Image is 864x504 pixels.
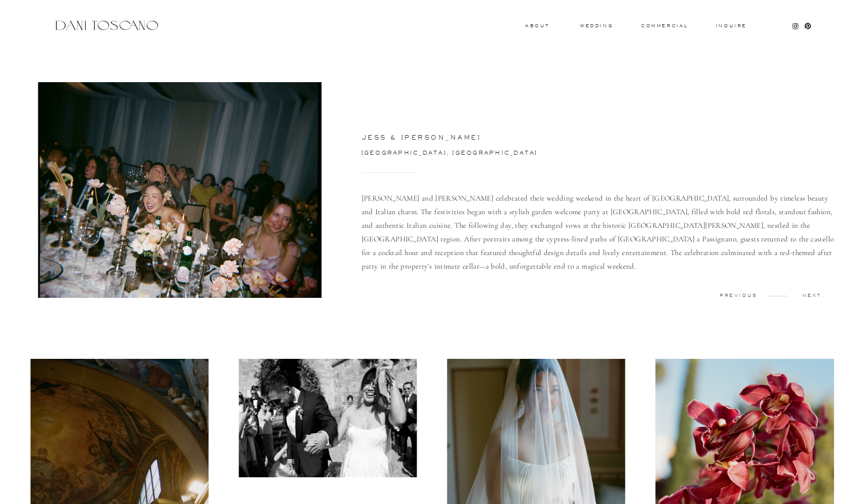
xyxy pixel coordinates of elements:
a: next [787,293,837,298]
a: [GEOGRAPHIC_DATA], [GEOGRAPHIC_DATA] [362,150,562,159]
a: About [525,24,547,27]
a: commercial [641,24,687,28]
p: [PERSON_NAME] and [PERSON_NAME] celebrated their wedding weekend in the heart of [GEOGRAPHIC_DATA... [362,192,837,284]
a: Inquire [715,24,747,29]
h3: jess & [PERSON_NAME] [362,135,675,144]
a: wedding [580,24,613,27]
a: previous [714,293,764,298]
